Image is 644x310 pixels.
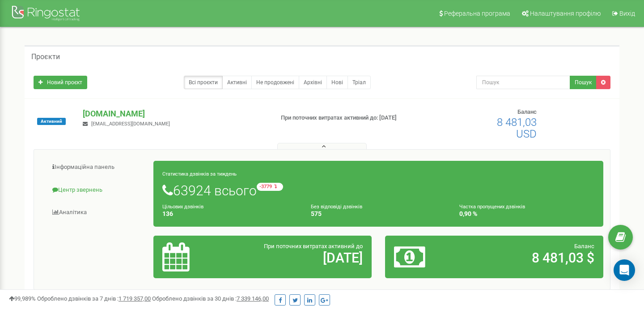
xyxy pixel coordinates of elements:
h5: Проєкти [31,53,60,61]
span: Вихід [619,10,635,17]
a: Інформаційна панель [41,156,154,178]
small: -3779 [257,183,283,191]
span: Оброблено дзвінків за 30 днів : [152,295,269,302]
small: Статистика дзвінків за тиждень [162,171,237,177]
span: Налаштування профілю [530,10,601,17]
span: Реферальна програма [444,10,510,17]
h2: [DATE] [233,250,363,265]
p: [DOMAIN_NAME] [83,108,266,120]
a: Центр звернень [41,179,154,201]
a: Всі проєкти [184,76,223,89]
h4: 0,90 % [459,211,594,217]
a: Не продовжені [251,76,299,89]
input: Пошук [476,76,570,89]
a: Тріал [347,76,371,89]
small: Без відповіді дзвінків [311,204,362,210]
span: Баланс [517,108,537,115]
small: Частка пропущених дзвінків [459,204,525,210]
u: 7 339 146,00 [237,295,269,302]
a: Активні [222,76,252,89]
div: Open Intercom Messenger [614,259,635,281]
span: Баланс [574,243,594,250]
h4: 136 [162,211,297,217]
small: Цільових дзвінків [162,204,203,210]
span: При поточних витратах активний до [264,243,363,250]
a: Аналiтика [41,202,154,224]
h2: 8 481,03 $ [465,250,594,265]
a: Архівні [299,76,327,89]
span: Активний [37,118,66,125]
button: Пошук [570,76,597,89]
span: [EMAIL_ADDRESS][DOMAIN_NAME] [91,121,170,127]
a: Нові [326,76,348,89]
p: При поточних витратах активний до: [DATE] [281,114,415,122]
h1: 63924 всього [162,183,594,198]
span: Оброблено дзвінків за 7 днів : [37,295,151,302]
span: 8 481,03 USD [497,116,537,140]
span: 99,989% [9,295,36,302]
a: Новий проєкт [34,76,87,89]
u: 1 719 357,00 [119,295,151,302]
h4: 575 [311,211,446,217]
